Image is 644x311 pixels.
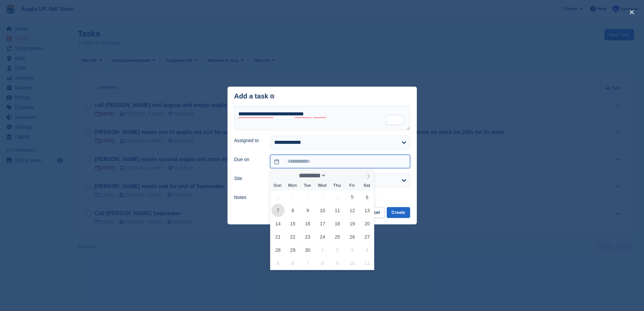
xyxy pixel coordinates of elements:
span: October 2, 2025 [331,243,344,257]
span: August 31, 2025 [271,191,285,204]
span: September 8, 2025 [286,204,300,217]
textarea: To enrich screen reader interactions, please activate Accessibility in Grammarly extension settings [234,106,410,130]
button: Create [387,207,410,218]
span: September 27, 2025 [360,230,374,243]
span: Sat [359,183,374,188]
span: October 5, 2025 [271,257,285,270]
span: September 6, 2025 [360,191,374,204]
span: September 20, 2025 [360,217,374,230]
span: October 4, 2025 [360,243,374,257]
span: October 9, 2025 [331,257,344,270]
span: September 15, 2025 [286,217,300,230]
span: Fri [344,183,359,188]
label: Notes [234,194,262,201]
span: October 7, 2025 [301,257,314,270]
span: September 26, 2025 [346,230,359,243]
input: Year [326,172,348,179]
span: September 28, 2025 [271,243,285,257]
span: September 11, 2025 [331,204,344,217]
label: Due on [234,156,262,163]
span: September 10, 2025 [316,204,329,217]
span: October 10, 2025 [346,257,359,270]
span: Mon [285,183,300,188]
label: Site [234,175,262,182]
span: September 14, 2025 [271,217,285,230]
span: Wed [315,183,330,188]
span: Tue [300,183,315,188]
span: September 21, 2025 [271,230,285,243]
span: October 8, 2025 [316,257,329,270]
span: September 5, 2025 [346,191,359,204]
span: September 17, 2025 [316,217,329,230]
label: Assigned to [234,137,262,144]
span: September 9, 2025 [301,204,314,217]
span: September 13, 2025 [360,204,374,217]
span: October 1, 2025 [316,243,329,257]
span: Sun [270,183,285,188]
span: September 23, 2025 [301,230,314,243]
span: September 12, 2025 [346,204,359,217]
span: Thu [330,183,344,188]
span: September 18, 2025 [331,217,344,230]
div: Add a task [234,92,275,100]
span: September 22, 2025 [286,230,300,243]
img: icon-info-grey-7440780725fd019a000dd9b08b2336e03edf1995a4989e88bcd33f0948082b44.svg [270,94,274,98]
span: October 3, 2025 [346,243,359,257]
span: September 30, 2025 [301,243,314,257]
span: September 19, 2025 [346,217,359,230]
span: September 7, 2025 [271,204,285,217]
span: September 24, 2025 [316,230,329,243]
span: September 2, 2025 [301,191,314,204]
button: close [626,7,637,18]
span: October 11, 2025 [360,257,374,270]
span: September 29, 2025 [286,243,300,257]
span: September 1, 2025 [286,191,300,204]
select: Month [297,172,327,179]
span: October 6, 2025 [286,257,300,270]
span: September 16, 2025 [301,217,314,230]
span: September 25, 2025 [331,230,344,243]
span: September 3, 2025 [316,191,329,204]
span: September 4, 2025 [331,191,344,204]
